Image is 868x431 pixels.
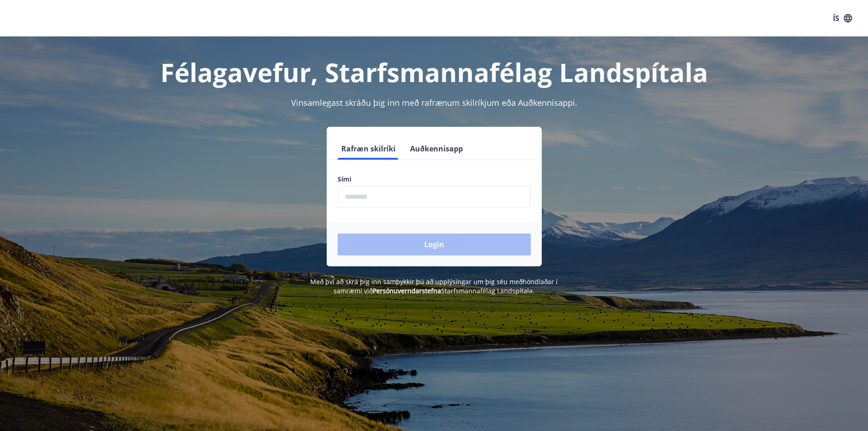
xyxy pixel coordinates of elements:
button: Auðkennisapp [406,138,467,160]
button: ÍS [828,10,857,26]
button: Rafræn skilríki [338,138,399,160]
span: Vinsamlegast skráðu þig inn með rafrænum skilríkjum eða Auðkennisappi. [291,97,577,108]
span: Með því að skrá þig inn samþykkir þú að upplýsingar um þig séu meðhöndlaðar í samræmi við Starfsm... [310,277,558,295]
label: Sími [338,175,531,184]
a: Persónuverndarstefna [373,286,441,295]
h1: Félagavefur, Starfsmannafélag Landspítala [117,55,751,89]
